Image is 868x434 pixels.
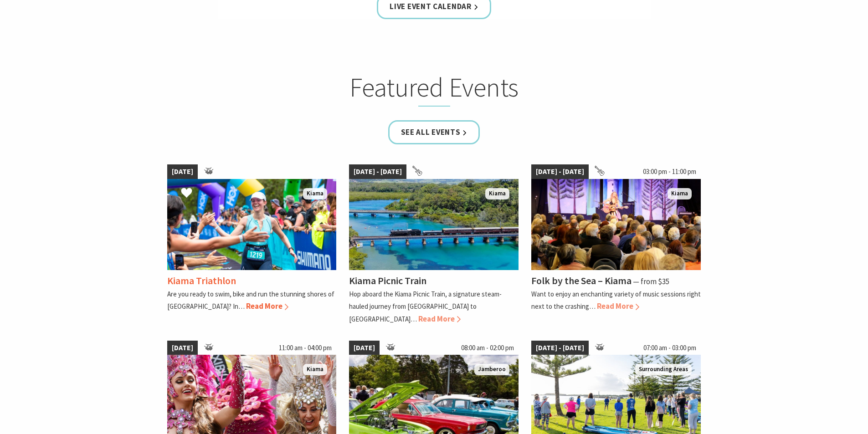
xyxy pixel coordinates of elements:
[457,341,519,355] span: 08:00 am - 02:00 pm
[388,120,480,144] a: See all Events
[172,178,201,209] button: Click to Favourite Kiama Triathlon
[246,301,288,311] span: Read More
[633,276,669,286] span: ⁠— from $35
[349,290,502,323] p: Hop aboard the Kiama Picnic Train, a signature steam-hauled journey from [GEOGRAPHIC_DATA] to [GE...
[635,364,692,375] span: Surrounding Areas
[668,188,692,199] span: Kiama
[256,71,613,107] h2: Featured Events
[167,290,334,311] p: Are you ready to swim, bike and run the stunning shores of [GEOGRAPHIC_DATA]? In…
[167,179,337,270] img: kiamatriathlon
[531,290,701,311] p: Want to enjoy an enchanting variety of music sessions right next to the crashing…
[303,188,327,199] span: Kiama
[531,274,632,287] h4: Folk by the Sea – Kiama
[349,164,406,179] span: [DATE] - [DATE]
[303,364,327,375] span: Kiama
[167,164,337,325] a: [DATE] kiamatriathlon Kiama Kiama Triathlon Are you ready to swim, bike and run the stunning shor...
[639,341,701,355] span: 07:00 am - 03:00 pm
[531,341,589,355] span: [DATE] - [DATE]
[349,274,426,287] h4: Kiama Picnic Train
[167,164,198,179] span: [DATE]
[531,179,701,270] img: Folk by the Sea - Showground Pavilion
[531,164,701,325] a: [DATE] - [DATE] 03:00 pm - 11:00 pm Folk by the Sea - Showground Pavilion Kiama Folk by the Sea –...
[167,274,236,287] h4: Kiama Triathlon
[349,341,380,355] span: [DATE]
[638,164,701,179] span: 03:00 pm - 11:00 pm
[597,301,639,311] span: Read More
[349,179,519,270] img: Kiama Picnic Train
[485,188,509,199] span: Kiama
[349,164,519,325] a: [DATE] - [DATE] Kiama Picnic Train Kiama Kiama Picnic Train Hop aboard the Kiama Picnic Train, a ...
[418,314,461,324] span: Read More
[474,364,509,375] span: Jamberoo
[531,164,589,179] span: [DATE] - [DATE]
[274,341,336,355] span: 11:00 am - 04:00 pm
[167,341,198,355] span: [DATE]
